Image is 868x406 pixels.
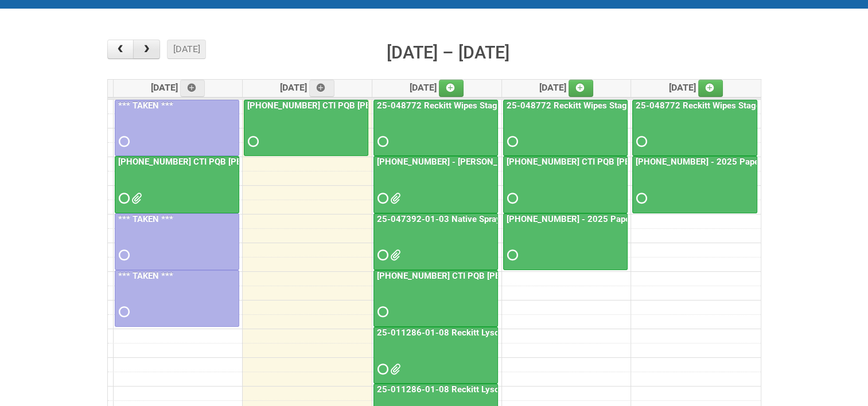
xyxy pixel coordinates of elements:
a: 25-048772 Reckitt Wipes Stage 4 - blinding/labeling day [504,100,730,111]
a: [PHONE_NUMBER] CTI PQB [PERSON_NAME] Real US - blinding day [504,157,772,167]
a: [PHONE_NUMBER] CTI PQB [PERSON_NAME] Real US - blinding day [245,100,513,111]
a: [PHONE_NUMBER] - 2025 Paper Towel Landscape - Packing Day [632,156,757,213]
a: [PHONE_NUMBER] - 2025 Paper Towel Landscape - Packing Day [504,214,760,224]
a: Add an event [309,80,334,97]
span: 25-011286-01-08 Reckitt Lysol Laundry Scented - Lion.xlsx 25-011286-01-08 Reckitt Lysol Laundry S... [390,365,398,373]
button: [DATE] [167,40,206,59]
a: Add an event [439,80,464,97]
span: Requested [119,251,127,259]
a: Add an event [698,80,723,97]
span: Requested [377,138,386,146]
a: [PHONE_NUMBER] - 2025 Paper Towel Landscape - Packing Day [503,213,628,270]
span: [DATE] [151,82,205,93]
span: Requested [377,194,386,202]
a: 25-011286-01-08 Reckitt Lysol Laundry Scented [375,327,570,338]
a: [PHONE_NUMBER] CTI PQB [PERSON_NAME] Real US - blinding day [116,157,384,167]
a: 25-011286-01-08 Reckitt Lysol Laundry Scented [373,327,498,384]
span: Requested [377,251,386,259]
a: 25-048772 Reckitt Wipes Stage 4 - blinding/labeling day [375,100,600,111]
span: Requested [507,194,515,202]
span: Requested [636,194,644,202]
a: 25-048772 Reckitt Wipes Stage 4 - blinding/labeling day [373,100,498,157]
span: Requested [377,308,386,316]
span: [DATE] [539,82,594,93]
span: Requested [507,251,515,259]
span: Requested [248,138,256,146]
a: 25-048772 Reckitt Wipes Stage 4 - blinding/labeling day [632,100,757,157]
span: [DATE] [669,82,723,93]
a: [PHONE_NUMBER] CTI PQB [PERSON_NAME] Real US - blinding day [244,100,368,157]
a: 25-047392-01-03 Native Spray Rapid Response [375,214,567,224]
a: Add an event [180,80,205,97]
a: [PHONE_NUMBER] CTI PQB [PERSON_NAME] Real US - blinding day [503,156,628,213]
span: Requested [119,138,127,146]
a: Add an event [569,80,594,97]
span: Requested [636,138,644,146]
h2: [DATE] – [DATE] [387,40,509,66]
span: Requested [119,194,127,202]
span: [DATE] [410,82,464,93]
span: 25-061653-01 Kiehl's UFC InnoCPT Mailing Letter-V1.pdf LPF.xlsx JNF.DOC MDN (2).xlsx MDN.xlsx [390,194,398,202]
a: [PHONE_NUMBER] - [PERSON_NAME] UFC CUT US [375,157,577,167]
span: Requested [119,308,127,316]
span: Requested [507,138,515,146]
a: 25-048772 Reckitt Wipes Stage 4 - blinding/labeling day [633,100,859,111]
a: 25-048772 Reckitt Wipes Stage 4 - blinding/labeling day [503,100,628,157]
a: [PHONE_NUMBER] CTI PQB [PERSON_NAME] Real US - blinding day [373,270,498,327]
a: 25-047392-01-03 Native Spray Rapid Response [373,213,498,270]
span: Front Label KRAFT batch 2 (02.26.26) - code AZ05 use 2nd.docx Front Label KRAFT batch 2 (02.26.26... [131,194,139,202]
a: [PHONE_NUMBER] CTI PQB [PERSON_NAME] Real US - blinding day [375,271,643,281]
a: [PHONE_NUMBER] CTI PQB [PERSON_NAME] Real US - blinding day [115,156,239,213]
a: 25-011286-01-08 Reckitt Lysol Laundry Scented - photos for QC [375,384,630,395]
span: [DATE] [280,82,334,93]
a: [PHONE_NUMBER] - [PERSON_NAME] UFC CUT US [373,156,498,213]
span: Requested [377,365,386,373]
span: 25-047392-01-03 - LPF.xlsx 25-047392-01 Native Spray.pdf 25-047392-01-03 JNF.DOC 25-047392-01-03 ... [390,251,398,259]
